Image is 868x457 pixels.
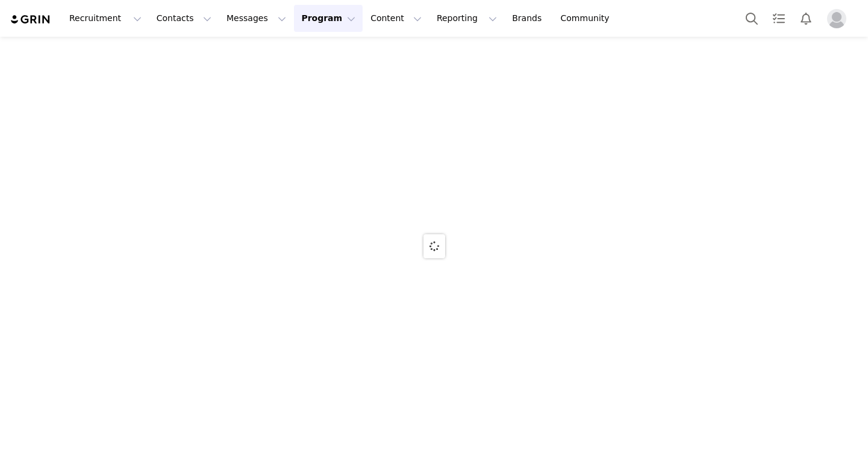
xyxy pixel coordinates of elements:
[62,5,149,32] button: Recruitment
[149,5,219,32] button: Contacts
[10,14,52,25] img: grin logo
[738,5,765,32] button: Search
[363,5,429,32] button: Content
[827,9,846,28] img: placeholder-profile.jpg
[219,5,293,32] button: Messages
[429,5,504,32] button: Reporting
[505,5,552,32] a: Brands
[793,5,819,32] button: Notifications
[820,9,858,28] button: Profile
[294,5,363,32] button: Program
[554,5,622,32] a: Community
[766,5,792,32] a: Tasks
